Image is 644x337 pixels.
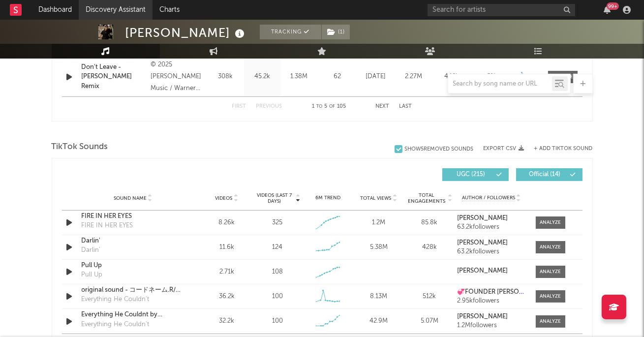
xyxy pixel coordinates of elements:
div: © 2025 [PERSON_NAME] Music / Warner Music Nashville LLC [151,59,204,94]
div: Show 5 Removed Sounds [405,146,474,153]
a: original sound - コードネーム.R/編集者/歌手 [82,285,184,295]
strong: 💞FOUNDER [PERSON_NAME] 💕 [457,289,557,295]
span: of [329,104,335,109]
div: 308k [210,72,242,82]
div: 8.13M [356,292,401,302]
span: Total Engagements [406,192,446,204]
span: TikTok Sounds [52,141,108,153]
a: FIRE IN HER EYES [82,212,184,221]
div: 63.2k followers [457,248,525,255]
div: [PERSON_NAME] [125,25,247,41]
a: [PERSON_NAME] [457,313,525,320]
div: 512k [406,292,452,302]
a: Everything He Couldnt by [PERSON_NAME] [82,310,184,320]
div: 99 + [607,2,619,10]
div: 2.95k followers [457,298,525,305]
input: Search for artists [428,4,575,16]
div: 5.07M [406,316,452,326]
a: [PERSON_NAME] [457,215,525,222]
div: 8.26k [204,218,250,228]
span: Videos (last 7 days) [254,192,294,204]
button: UGC(215) [442,168,509,181]
span: UGC ( 215 ) [449,172,494,178]
div: <5% [473,72,506,82]
button: Official(14) [516,168,583,181]
div: Everything He Couldn't [82,295,150,305]
span: Official ( 14 ) [522,172,568,178]
div: 100 [272,316,283,326]
button: Tracking [260,25,321,39]
button: Last [399,104,412,109]
div: 1 5 105 [302,101,356,113]
button: Export CSV [484,146,524,152]
a: Darlin' [82,236,184,246]
div: 11.6k [204,243,250,252]
button: Previous [256,104,282,109]
button: + Add TikTok Sound [534,146,593,152]
div: Pull Up [82,270,103,280]
a: Don't Leave - [PERSON_NAME] Remix [82,62,146,92]
div: 428k [406,243,452,252]
span: to [316,104,322,109]
strong: [PERSON_NAME] [457,240,508,246]
div: 108 [272,267,283,277]
div: FIRE IN HER EYES [82,221,133,231]
span: Videos [215,195,233,201]
span: Sound Name [114,195,147,201]
div: [DATE] [360,72,393,82]
strong: [PERSON_NAME] [457,313,508,320]
div: 85.8k [406,218,452,228]
div: 62 [320,72,355,82]
div: 36.2k [204,292,250,302]
button: 99+ [604,6,611,14]
button: + Add TikTok Sound [524,146,593,152]
div: 2.71k [204,267,250,277]
div: 2.27M [398,72,430,82]
button: First [232,104,246,109]
span: ( 1 ) [321,25,350,39]
div: 45.2k [246,72,278,82]
a: 💞FOUNDER [PERSON_NAME] 💕 [457,289,525,296]
div: 442k [435,72,468,82]
div: 124 [272,243,282,252]
input: Search by song name or URL [448,80,552,88]
div: 63.2k followers [457,224,525,231]
div: 42.9M [356,316,401,326]
button: Next [376,104,390,109]
div: 5.38M [356,243,401,252]
a: Pull Up [82,261,184,271]
strong: [PERSON_NAME] [457,268,508,274]
div: 325 [272,218,282,228]
button: (1) [322,25,350,39]
strong: [PERSON_NAME] [457,215,508,221]
a: [PERSON_NAME] [457,268,525,275]
a: [PERSON_NAME] [457,240,525,246]
div: 1.2M followers [457,322,525,329]
div: 1.2M [356,218,401,228]
div: 6M Trend [305,194,351,202]
div: 1.38M [283,72,315,82]
div: Darlin' [82,245,101,255]
span: Author / Followers [462,195,515,201]
div: 32.2k [204,316,250,326]
div: 100 [272,292,283,302]
div: Everything He Couldn't [82,320,150,330]
span: Total Views [360,195,391,201]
